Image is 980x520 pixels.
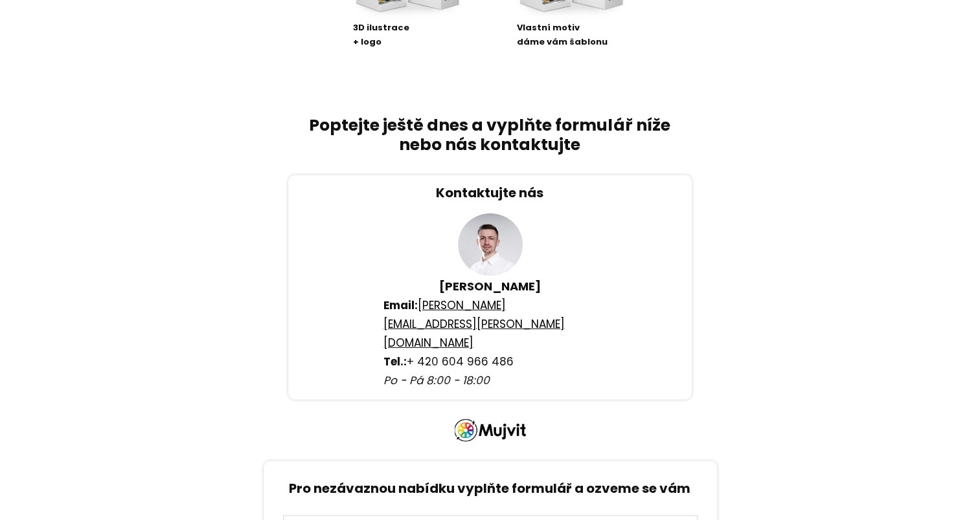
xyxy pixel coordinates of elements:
strong: Tel.: [383,354,407,369]
p: Poptejte ještě dnes a vyplňte formulář níže nebo nás kontaktujte [309,116,670,155]
p: Kontaktujte nás [297,185,682,200]
strong: Vlastní motiv [517,21,580,34]
p: [PERSON_NAME] [297,279,682,294]
em: Po - Pá 8:00 - 18:00 [383,373,490,388]
a: [PERSON_NAME][EMAIL_ADDRESS][PERSON_NAME][DOMAIN_NAME] [383,298,565,351]
strong: dáme vám šablonu [517,36,608,48]
strong: Email: [383,298,418,313]
strong: + logo [353,36,382,48]
p: + 420 604 966 486 [383,296,597,389]
p: Pro nezávaznou nabídku vyplňte formulář a ozveme se vám [282,481,698,496]
strong: 3D ilustrace [353,21,409,34]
